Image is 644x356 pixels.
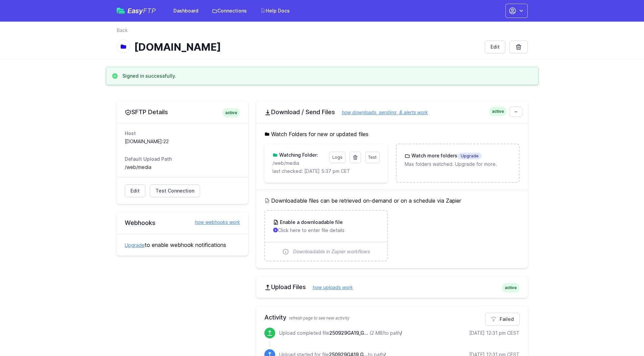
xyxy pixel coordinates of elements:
a: Edit [125,184,145,197]
i: (2 MB) [369,330,384,336]
dt: Default Upload Path [125,156,240,162]
a: how webhooks work [188,219,240,226]
h2: Activity [264,313,520,322]
a: Help Docs [256,5,294,17]
span: Upgrade [457,153,482,159]
h3: Watching Folder: [278,152,318,158]
nav: Breadcrumb [117,27,528,38]
a: Back [117,27,128,34]
h2: SFTP Details [125,108,240,116]
div: to enable webhook notifications [117,234,248,256]
span: Test Connection [156,187,194,194]
a: Dashboard [169,5,202,17]
span: active [502,283,520,293]
span: active [222,108,240,118]
a: how uploads work [306,284,353,290]
h2: Webhooks [125,219,240,227]
a: Logs [329,152,345,163]
h5: Downloadable files can be retrieved on-demand or on a schedule via Zapier [264,197,520,205]
p: /web/media [272,160,325,167]
span: refresh page to see new activity [289,315,350,321]
img: easyftp_logo.png [117,8,125,14]
h3: Enable a downloadable file [279,219,343,226]
h2: Download / Send Files [264,108,520,116]
p: Upload completed file to path [279,330,402,336]
p: last checked: [DATE] 5:37 pm CET [272,168,380,175]
a: Enable a downloadable file Click here to enter file details Downloadable in Zapier workflows [265,211,387,261]
dd: /web/media [125,164,240,171]
span: / [400,330,402,336]
a: Test [365,152,380,163]
span: Test [368,155,377,160]
p: Click here to enter file details [273,227,379,234]
a: Test Connection [150,184,200,197]
div: [DATE] 12:31 pm CEST [469,330,520,336]
span: Downloadable in Zapier workflows [293,248,370,255]
h3: Signed in successfully. [122,73,176,79]
span: FTP [143,7,156,15]
a: Failed [485,313,520,326]
h5: Watch Folders for new or updated files [264,130,520,138]
dd: [DOMAIN_NAME]:22 [125,138,240,145]
a: EasyFTP [117,7,156,14]
a: how downloads, sending, & alerts work [335,109,428,115]
span: active [489,107,507,116]
span: 250929GA19_GA_Jakub Jozef Orlinski Aleksander Debicz_WEB.pdf [329,330,368,336]
a: Watch more foldersUpgrade Max folders watched. Upgrade for more. [397,144,519,176]
dt: Host [125,130,240,137]
h1: [DOMAIN_NAME] [134,41,479,53]
h2: Upload Files [264,283,520,291]
h3: Watch more folders [410,152,482,159]
a: Upgrade [125,242,145,248]
p: Max folders watched. Upgrade for more. [405,161,510,168]
a: Edit [485,41,505,53]
a: Connections [208,5,251,17]
span: Easy [127,7,156,14]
